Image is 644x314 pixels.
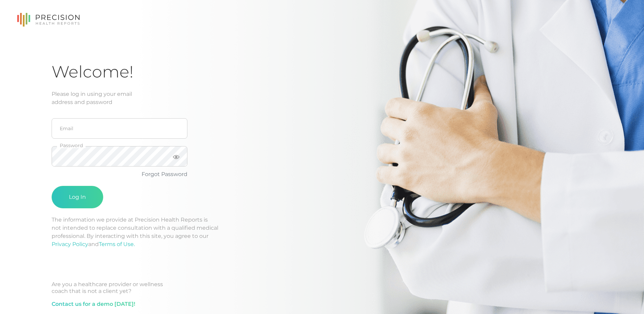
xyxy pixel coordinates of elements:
[52,241,88,247] a: Privacy Policy
[52,300,135,308] a: Contact us for a demo [DATE]!
[52,62,592,82] h1: Welcome!
[52,118,187,139] input: Email
[99,241,135,247] a: Terms of Use.
[52,90,592,106] div: Please log in using your email address and password
[52,216,592,248] p: The information we provide at Precision Health Reports is not intended to replace consultation wi...
[52,281,592,295] div: Are you a healthcare provider or wellness coach that is not a client yet?
[142,171,187,177] a: Forgot Password
[52,186,103,208] button: Log In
